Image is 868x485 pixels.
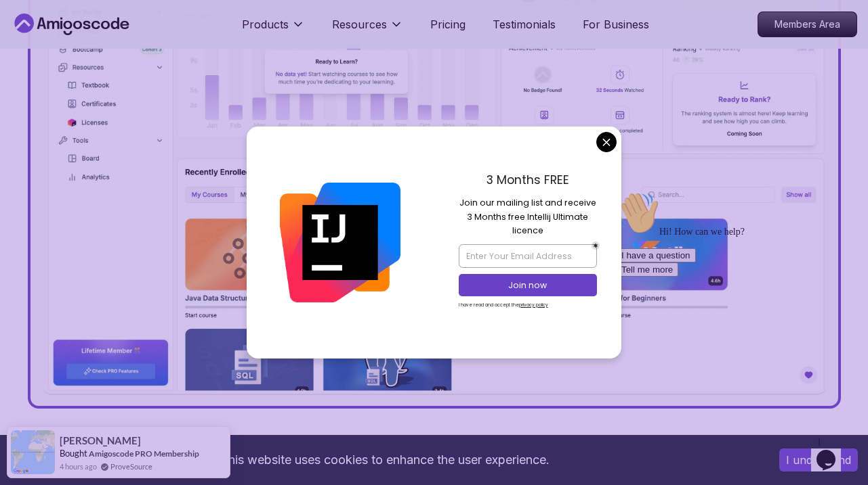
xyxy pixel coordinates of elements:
button: Resources [332,16,403,43]
a: Pricing [430,16,466,32]
a: Testimonials [493,16,556,32]
a: For Business [583,16,649,32]
div: 👋Hi! How can we help?I have a questionTell me more [5,5,249,91]
img: :wave: [5,5,49,49]
span: 4 hours ago [60,461,97,472]
p: Members Area [758,12,856,37]
button: I have a question [5,62,85,76]
iframe: chat widget [611,186,854,424]
button: Products [242,16,305,43]
button: Tell me more [5,76,68,91]
p: Resources [332,16,387,32]
a: ProveSource [110,461,152,472]
span: Bought [60,448,87,459]
a: Members Area [758,11,857,37]
a: Amigoscode PRO Membership [89,448,199,459]
button: Accept cookies [779,448,858,471]
iframe: chat widget [811,431,854,471]
span: Hi! How can we help? [5,41,134,51]
img: provesource social proof notification image [11,430,55,474]
p: Products [242,16,289,32]
div: This website uses cookies to enhance the user experience. [10,445,759,475]
span: [PERSON_NAME] [60,435,141,446]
